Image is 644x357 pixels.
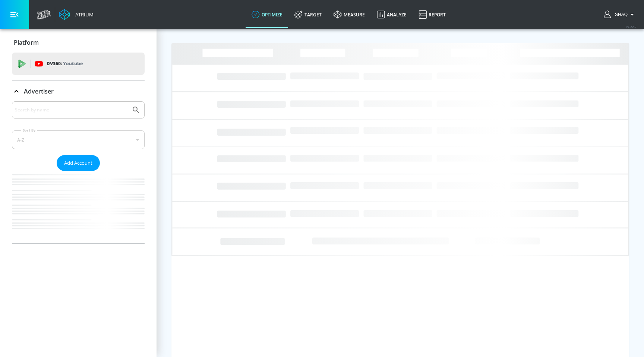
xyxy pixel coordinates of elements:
a: Target [288,1,328,28]
a: Report [413,1,452,28]
div: Advertiser [12,101,145,243]
a: optimize [246,1,288,28]
div: Platform [12,32,145,53]
p: Youtube [63,60,83,67]
span: v 4.22.2 [626,25,637,29]
p: Platform [14,38,39,47]
p: DV360: [47,60,83,68]
div: Advertiser [12,81,145,102]
p: Advertiser [24,87,54,95]
label: Sort By [21,128,37,133]
div: A-Z [12,130,145,149]
a: Atrium [59,9,94,20]
div: DV360: Youtube [12,53,145,75]
span: login as: shaquille.huang@zefr.com [612,12,628,17]
input: Search by name [15,105,128,115]
div: Atrium [72,11,94,18]
a: measure [328,1,371,28]
a: Analyze [371,1,413,28]
nav: list of Advertiser [12,171,145,243]
button: Add Account [57,155,100,171]
button: Shaq [604,10,637,19]
span: Add Account [64,159,92,167]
